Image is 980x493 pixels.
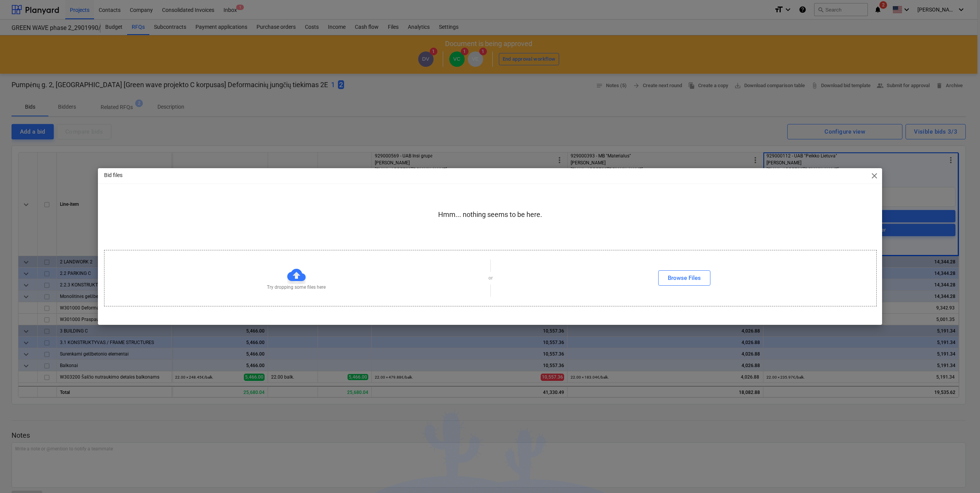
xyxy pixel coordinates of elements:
iframe: Chat Widget [942,456,980,493]
button: Browse Files [658,270,710,286]
p: or [488,275,493,281]
div: Try dropping some files hereorBrowse Files [104,250,877,306]
span: close [870,171,879,180]
p: Try dropping some files here [267,284,326,291]
p: Hmm... nothing seems to be here. [438,210,542,219]
p: Bid files [104,171,122,179]
div: Browse Files [668,273,701,283]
